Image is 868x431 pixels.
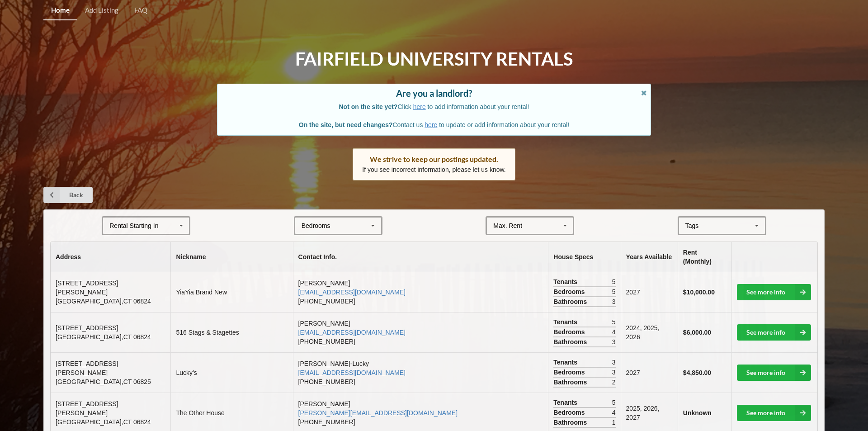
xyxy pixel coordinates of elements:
b: On the site, but need changes? [299,121,393,128]
a: Home [43,1,77,20]
span: 5 [612,287,616,296]
a: Back [43,187,93,203]
a: here [413,103,426,110]
th: Rent (Monthly) [678,242,731,272]
b: Not on the site yet? [339,103,398,110]
span: 4 [612,327,616,336]
span: [GEOGRAPHIC_DATA] , CT 06824 [56,298,151,305]
span: Tenants [553,317,580,327]
td: 2024, 2025, 2026 [621,312,678,352]
h1: Fairfield University Rentals [295,47,573,71]
span: 3 [612,358,616,367]
td: [PERSON_NAME] [PHONE_NUMBER] [293,272,548,312]
a: See more info [737,365,811,381]
td: Lucky’s [170,352,292,393]
a: See more info [737,284,811,300]
td: 2027 [621,352,678,393]
div: Max. Rent [493,223,522,229]
a: See more info [737,405,811,421]
span: [STREET_ADDRESS] [56,324,118,332]
span: 5 [612,277,616,286]
div: Rental Starting In [109,223,158,229]
td: [PERSON_NAME]-Lucky [PHONE_NUMBER] [293,352,548,393]
th: Nickname [170,242,292,272]
th: Contact Info. [293,242,548,272]
span: Bathrooms [553,297,589,306]
td: 2027 [621,272,678,312]
a: [EMAIL_ADDRESS][DOMAIN_NAME] [298,369,406,376]
span: Contact us to update or add information about your rental! [299,121,569,128]
a: [EMAIL_ADDRESS][DOMAIN_NAME] [298,329,406,336]
span: Bathrooms [553,378,589,387]
b: $4,850.00 [683,369,711,376]
span: Bedrooms [553,408,587,417]
span: Click to add information about your rental! [339,103,529,110]
div: Are you a landlord? [226,89,642,98]
span: Tenants [553,398,580,407]
td: YiaYia Brand New [170,272,292,312]
span: Bedrooms [553,368,587,377]
span: 2 [612,378,616,387]
p: If you see incorrect information, please let us know. [362,165,506,174]
span: 5 [612,317,616,327]
th: House Specs [548,242,620,272]
span: Bedrooms [553,287,587,296]
th: Address [51,242,170,272]
div: Bedrooms [302,223,330,229]
span: [STREET_ADDRESS][PERSON_NAME] [56,279,118,296]
span: 3 [612,297,616,306]
a: [EMAIL_ADDRESS][DOMAIN_NAME] [298,289,406,296]
a: [PERSON_NAME][EMAIL_ADDRESS][DOMAIN_NAME] [298,409,458,417]
span: Bathrooms [553,337,589,346]
a: here [425,121,437,128]
span: [STREET_ADDRESS][PERSON_NAME] [56,360,118,376]
div: We strive to keep our postings updated. [362,155,506,164]
span: 4 [612,408,616,417]
span: [GEOGRAPHIC_DATA] , CT 06824 [56,333,151,341]
span: [GEOGRAPHIC_DATA] , CT 06824 [56,418,151,426]
b: Unknown [683,409,712,417]
span: 3 [612,368,616,377]
b: $10,000.00 [683,289,715,296]
span: Tenants [553,358,580,367]
th: Years Available [621,242,678,272]
td: [PERSON_NAME] [PHONE_NUMBER] [293,312,548,352]
span: 5 [612,398,616,407]
b: $6,000.00 [683,329,711,336]
span: Tenants [553,277,580,286]
a: Add Listing [77,1,126,20]
td: 516 Stags & Stagettes [170,312,292,352]
span: Bathrooms [553,418,589,427]
span: 1 [612,418,616,427]
a: FAQ [127,1,155,20]
span: Bedrooms [553,327,587,336]
a: See more info [737,324,811,341]
div: Tags [683,221,712,231]
span: [STREET_ADDRESS][PERSON_NAME] [56,400,118,417]
span: 3 [612,337,616,346]
span: [GEOGRAPHIC_DATA] , CT 06825 [56,378,151,385]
